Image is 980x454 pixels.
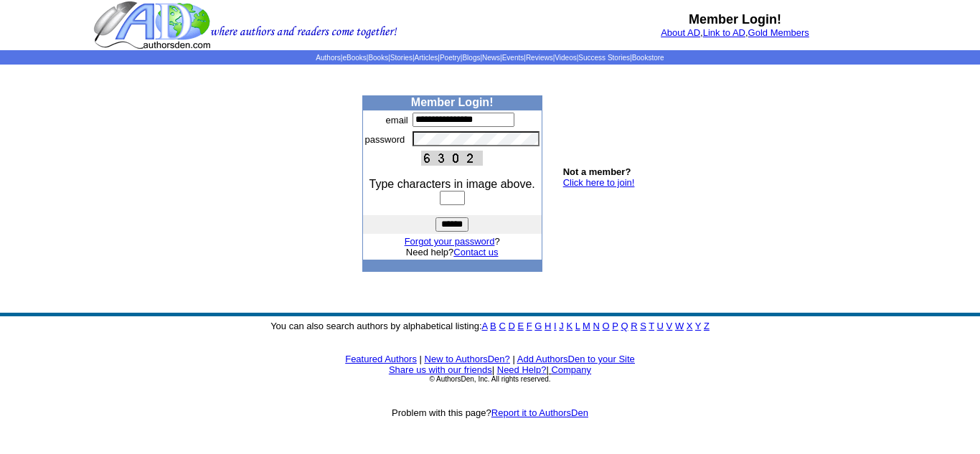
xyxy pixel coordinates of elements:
font: | [420,354,422,364]
a: A [482,321,488,331]
a: Y [695,321,701,331]
a: Bookstore [632,54,664,62]
a: Link to AD [703,27,745,38]
font: | [492,364,494,375]
a: N [593,321,600,331]
a: W [675,321,684,331]
a: L [575,321,580,331]
a: Authors [316,54,340,62]
span: | | | | | | | | | | | | [316,54,664,62]
a: Z [704,321,710,331]
a: K [566,321,573,331]
a: eBooks [342,54,366,62]
a: Gold Members [748,27,809,38]
a: T [649,321,654,331]
a: Share us with our friends [389,364,492,375]
a: Company [551,364,591,375]
font: Problem with this page? [392,407,588,418]
a: V [666,321,673,331]
font: You can also search authors by alphabetical listing: [270,321,710,331]
a: Books [368,54,388,62]
a: New to AuthorsDen? [425,354,510,364]
a: Featured Authors [345,354,417,364]
font: © AuthorsDen, Inc. All rights reserved. [429,375,550,383]
a: Click here to join! [563,177,635,188]
a: Report it to AuthorsDen [491,407,588,418]
img: This Is CAPTCHA Image [421,151,483,166]
b: Member Login! [411,96,494,108]
a: E [517,321,524,331]
a: Forgot your password [405,236,495,247]
font: email [386,115,408,126]
font: | [512,354,514,364]
a: I [554,321,557,331]
a: U [657,321,664,331]
a: Contact us [453,247,498,257]
a: X [687,321,693,331]
font: Type characters in image above. [369,178,535,190]
a: R [631,321,637,331]
a: J [559,321,564,331]
b: Member Login! [689,12,781,27]
a: O [603,321,610,331]
a: H [545,321,551,331]
a: Q [621,321,628,331]
font: , , [661,27,809,38]
a: C [499,321,505,331]
a: Poetry [440,54,461,62]
a: About AD [661,27,700,38]
a: M [583,321,590,331]
a: Videos [555,54,576,62]
a: Blogs [462,54,480,62]
a: P [612,321,618,331]
a: Events [502,54,524,62]
a: Need Help? [497,364,547,375]
a: Articles [415,54,438,62]
a: B [490,321,496,331]
a: S [640,321,646,331]
a: Add AuthorsDen to your Site [517,354,635,364]
a: Success Stories [578,54,630,62]
font: password [365,134,405,145]
a: D [508,321,514,331]
a: F [527,321,532,331]
font: | [546,364,591,375]
font: ? [405,236,500,247]
a: G [534,321,542,331]
b: Not a member? [563,166,631,177]
a: News [482,54,500,62]
font: Need help? [406,247,499,257]
a: Stories [390,54,413,62]
a: Reviews [526,54,553,62]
